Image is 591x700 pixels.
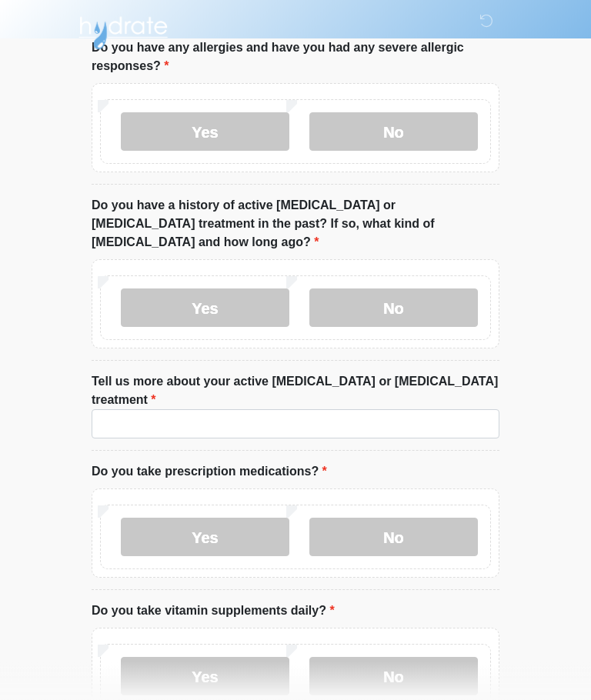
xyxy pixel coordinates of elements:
[76,12,170,51] img: Hydrate IV Bar - Arcadia Logo
[309,289,478,328] label: No
[121,113,289,152] label: Yes
[309,658,478,696] label: No
[121,518,289,557] label: Yes
[92,463,327,482] label: Do you take prescription medications?
[121,289,289,328] label: Yes
[92,197,499,252] label: Do you have a history of active [MEDICAL_DATA] or [MEDICAL_DATA] treatment in the past? If so, wh...
[309,113,478,152] label: No
[121,658,289,696] label: Yes
[92,373,499,410] label: Tell us more about your active [MEDICAL_DATA] or [MEDICAL_DATA] treatment
[309,518,478,557] label: No
[92,602,335,621] label: Do you take vitamin supplements daily?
